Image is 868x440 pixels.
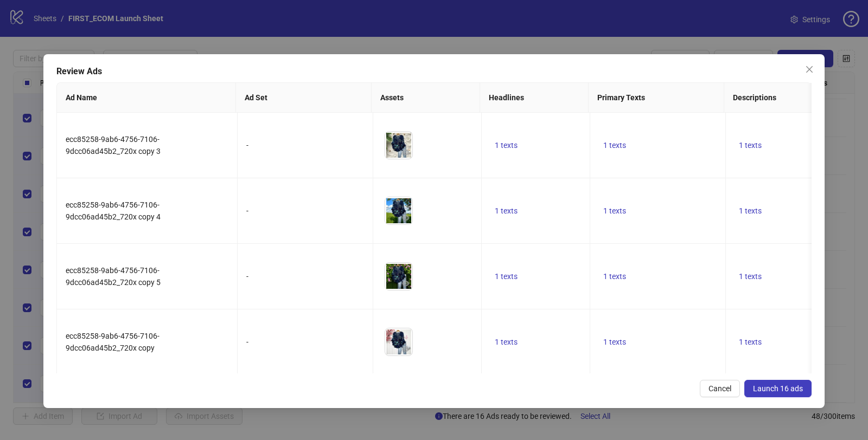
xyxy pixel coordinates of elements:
span: Cancel [709,384,731,393]
span: 1 texts [495,338,518,346]
span: ecc85258-9ab6-4756-7106-9dcc06ad45b2_720x copy [66,332,159,352]
span: eye [402,214,410,222]
span: close [805,65,814,74]
button: 1 texts [490,139,522,152]
img: Asset 1 [385,328,412,355]
button: Launch 16 ads [744,380,812,397]
div: - [246,270,364,282]
div: - [246,139,364,151]
span: 1 texts [739,272,762,281]
button: Preview [399,146,412,159]
th: Descriptions [724,83,860,113]
button: 1 texts [490,204,522,217]
span: Launch 16 ads [753,384,803,393]
span: 1 texts [495,141,518,150]
img: Asset 1 [385,197,412,224]
span: 1 texts [603,272,626,281]
button: Preview [399,211,412,224]
th: Assets [372,83,480,113]
th: Primary Texts [589,83,724,113]
span: 1 texts [495,206,518,215]
button: 1 texts [599,139,630,152]
button: 1 texts [735,204,766,217]
button: 1 texts [735,270,766,283]
span: ecc85258-9ab6-4756-7106-9dcc06ad45b2_720x copy 5 [66,266,161,287]
span: 1 texts [739,206,762,215]
button: Cancel [700,380,740,397]
img: Asset 1 [385,263,412,290]
button: 1 texts [735,335,766,348]
button: 1 texts [490,270,522,283]
button: Close [801,61,818,78]
div: - [246,336,364,348]
span: 1 texts [603,206,626,215]
div: Review Ads [56,65,812,78]
button: 1 texts [735,139,766,152]
span: ecc85258-9ab6-4756-7106-9dcc06ad45b2_720x copy 3 [66,135,161,156]
button: Preview [399,277,412,290]
th: Ad Name [57,83,236,113]
span: ecc85258-9ab6-4756-7106-9dcc06ad45b2_720x copy 4 [66,200,161,221]
span: 1 texts [603,338,626,346]
img: Asset 1 [385,132,412,159]
span: eye [402,280,410,287]
button: 1 texts [599,204,630,217]
button: 1 texts [490,335,522,348]
th: Headlines [480,83,589,113]
th: Ad Set [236,83,372,113]
div: - [246,205,364,217]
span: 1 texts [739,141,762,150]
button: Preview [399,342,412,355]
span: 1 texts [739,338,762,346]
span: 1 texts [603,141,626,150]
span: eye [402,148,410,156]
span: 1 texts [495,272,518,281]
span: eye [402,345,410,353]
button: 1 texts [599,270,630,283]
button: 1 texts [599,335,630,348]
